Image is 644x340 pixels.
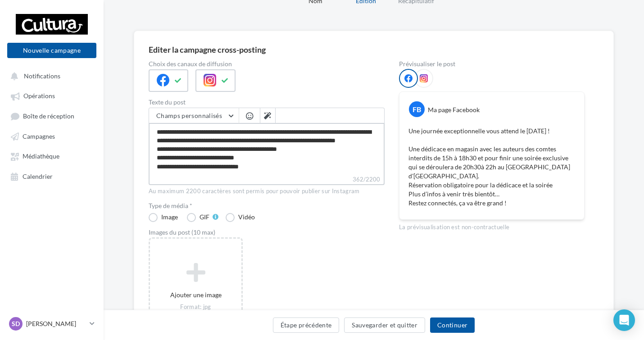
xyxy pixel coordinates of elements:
label: Choix des canaux de diffusion [149,61,385,67]
div: FB [409,101,425,117]
div: Au maximum 2200 caractères sont permis pour pouvoir publier sur Instagram [149,187,385,195]
span: SD [12,319,20,328]
div: Images du post (10 max) [149,229,385,236]
div: La prévisualisation est non-contractuelle [399,220,585,231]
button: Nouvelle campagne [7,43,96,58]
div: Image [161,214,178,220]
p: Une journée exceptionnelle vous attend le [DATE] ! Une dédicace en magasin avec les auteurs des c... [408,127,575,208]
label: Texte du post [149,99,385,105]
a: Médiathèque [5,148,98,164]
a: Boîte de réception [5,108,98,124]
div: Open Intercom Messenger [613,309,635,331]
div: Vidéo [238,214,255,220]
span: Opérations [23,92,55,100]
button: Notifications [5,68,95,84]
button: Continuer [430,317,475,333]
div: GIF [200,214,209,220]
label: 362/2200 [149,175,385,185]
span: Calendrier [23,172,53,180]
div: Ma page Facebook [428,105,480,114]
div: Prévisualiser le post [399,61,585,67]
div: Editer la campagne cross-posting [149,45,266,54]
span: Boîte de réception [23,112,74,120]
span: Champs personnalisés [156,112,222,119]
span: Notifications [24,72,60,80]
p: [PERSON_NAME] [26,319,86,328]
a: Campagnes [5,128,98,144]
button: Champs personnalisés [149,108,239,123]
button: Sauvegarder et quitter [344,317,425,333]
a: Calendrier [5,168,98,184]
label: Type de média * [149,203,385,209]
button: Étape précédente [273,317,340,333]
a: Opérations [5,87,98,104]
a: SD [PERSON_NAME] [7,315,96,332]
span: Campagnes [23,132,55,140]
span: Médiathèque [23,153,59,160]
